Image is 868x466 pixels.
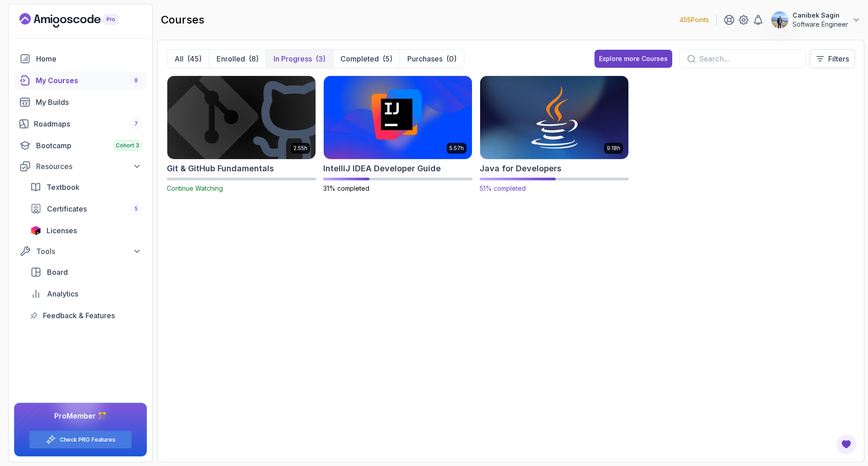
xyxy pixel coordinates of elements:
button: Filters [810,49,855,68]
span: 7 [134,120,138,127]
a: licenses [25,221,147,240]
div: My Builds [36,97,142,108]
button: Resources [14,158,147,174]
a: Check PRO Features [60,436,115,443]
p: In Progress [274,53,312,64]
h2: Java for Developers [480,162,561,175]
a: analytics [25,285,147,303]
div: (8) [249,53,259,64]
a: bootcamp [14,137,147,155]
div: Tools [36,246,142,257]
img: IntelliJ IDEA Developer Guide card [324,76,472,159]
p: Software Engineer [793,20,848,29]
a: Git & GitHub Fundamentals card2.55hGit & GitHub FundamentalsContinue Watching [167,75,316,193]
a: Landing page [19,13,139,28]
div: Roadmaps [34,118,142,129]
img: Java for Developers card [476,74,632,161]
p: Purchases [407,53,443,64]
a: Java for Developers card9.18hJava for Developers51% completed [480,75,629,193]
button: Open Feedback Button [835,433,857,455]
h2: courses [161,13,204,27]
button: Completed(5) [333,50,400,68]
span: Cohort 3 [116,142,139,149]
p: Completed [340,53,379,64]
p: All [175,53,184,64]
a: textbook [25,178,147,196]
span: Analytics [47,288,78,299]
div: (5) [382,53,392,64]
a: builds [14,93,147,111]
span: 31% completed [323,184,369,192]
p: Filters [828,53,849,64]
p: Enrolled [217,53,245,64]
div: Explore more Courses [599,54,668,63]
a: certificates [25,200,147,218]
span: Continue Watching [167,184,223,192]
div: My Courses [36,75,142,86]
span: Board [47,267,68,278]
div: (3) [316,53,325,64]
p: 455 Points [679,15,709,24]
input: Search... [699,53,798,64]
h2: Git & GitHub Fundamentals [167,162,274,175]
button: Check PRO Features [29,430,132,449]
button: Enrolled(8) [209,50,266,68]
span: 51% completed [480,184,526,192]
a: roadmaps [14,115,147,133]
img: jetbrains icon [30,226,41,235]
p: Canibek Sagin [793,11,848,20]
div: Resources [36,161,142,172]
button: user profile imageCanibek SaginSoftware Engineer [771,11,861,29]
span: 8 [134,77,138,84]
img: user profile image [771,11,788,28]
div: (0) [446,53,457,64]
span: Certificates [47,203,87,214]
img: Git & GitHub Fundamentals card [167,76,316,159]
span: Licenses [47,225,77,236]
button: In Progress(3) [266,50,333,68]
a: IntelliJ IDEA Developer Guide card5.57hIntelliJ IDEA Developer Guide31% completed [323,75,472,193]
a: home [14,50,147,68]
a: board [25,263,147,281]
a: courses [14,71,147,89]
button: Purchases(0) [400,50,464,68]
div: Home [36,53,142,64]
div: Bootcamp [36,140,142,151]
button: Explore more Courses [594,50,672,68]
button: All(45) [167,50,209,68]
p: 9.18h [607,145,620,152]
span: Textbook [47,182,80,193]
button: Tools [14,243,147,259]
div: (45) [187,53,202,64]
a: feedback [25,306,147,325]
p: 5.57h [449,145,464,152]
span: Feedback & Features [43,310,115,321]
p: 2.55h [293,145,307,152]
h2: IntelliJ IDEA Developer Guide [323,162,441,175]
span: 5 [134,205,138,212]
